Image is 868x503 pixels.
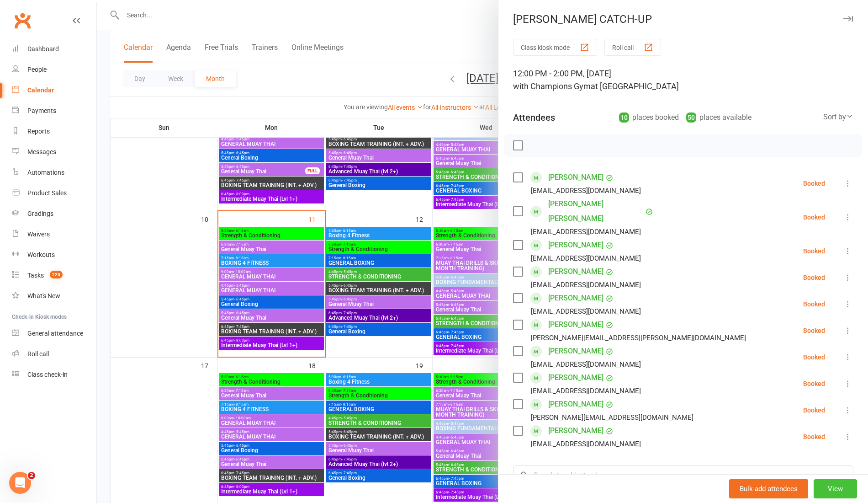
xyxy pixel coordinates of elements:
span: at [GEOGRAPHIC_DATA] [591,81,679,91]
div: Booked [803,274,825,281]
div: [EMAIL_ADDRESS][DOMAIN_NAME] [531,252,641,264]
div: Roll call [27,350,49,358]
div: [PERSON_NAME][EMAIL_ADDRESS][PERSON_NAME][DOMAIN_NAME] [531,332,746,344]
div: Tasks [27,272,44,279]
button: Bulk add attendees [729,479,808,498]
div: [EMAIL_ADDRESS][DOMAIN_NAME] [531,185,641,197]
a: Product Sales [12,183,96,203]
div: [EMAIL_ADDRESS][DOMAIN_NAME] [531,385,641,397]
div: 50 [686,112,696,123]
span: 2 [28,472,35,479]
div: 12:00 PM - 2:00 PM, [DATE] [513,67,853,93]
div: What's New [27,292,60,300]
a: Payments [12,101,96,121]
button: Class kiosk mode [513,39,597,56]
a: [PERSON_NAME] [548,317,603,332]
a: Gradings [12,203,96,224]
div: Booked [803,407,825,413]
a: Automations [12,162,96,183]
a: Calendar [12,80,96,101]
a: Waivers [12,224,96,245]
input: Search to add attendees [513,466,853,485]
a: [PERSON_NAME] [548,264,603,279]
a: [PERSON_NAME] [548,344,603,359]
a: [PERSON_NAME] [PERSON_NAME] [548,197,643,226]
a: [PERSON_NAME] [548,238,603,252]
div: Class check-in [27,371,68,378]
a: General attendance kiosk mode [12,323,96,344]
a: Reports [12,121,96,142]
button: View [814,479,857,498]
div: places available [686,111,752,124]
div: Reports [27,128,50,135]
div: General attendance [27,330,83,337]
div: People [27,66,47,73]
div: Booked [803,214,825,220]
iframe: Intercom live chat [9,472,31,494]
div: Waivers [27,230,50,238]
div: Dashboard [27,45,59,53]
a: Roll call [12,344,96,364]
div: [PERSON_NAME] CATCH-UP [498,13,868,26]
a: Dashboard [12,39,96,59]
div: Payments [27,107,56,114]
a: [PERSON_NAME] [548,397,603,412]
a: [PERSON_NAME] [548,423,603,438]
div: Calendar [27,86,54,94]
div: Booked [803,433,825,440]
div: Attendees [513,111,555,124]
div: Sort by [823,111,853,123]
div: Booked [803,248,825,254]
div: [EMAIL_ADDRESS][DOMAIN_NAME] [531,279,641,291]
div: Automations [27,169,64,176]
a: Clubworx [11,9,34,32]
div: Booked [803,180,825,187]
div: [EMAIL_ADDRESS][DOMAIN_NAME] [531,359,641,370]
div: [PERSON_NAME][EMAIL_ADDRESS][DOMAIN_NAME] [531,412,693,423]
div: Gradings [27,210,53,217]
div: Workouts [27,251,55,258]
span: 225 [50,271,63,278]
div: [EMAIL_ADDRESS][DOMAIN_NAME] [531,305,641,317]
a: Class kiosk mode [12,364,96,385]
a: Messages [12,142,96,162]
div: places booked [619,111,679,124]
a: People [12,59,96,80]
a: What's New [12,286,96,306]
div: [EMAIL_ADDRESS][DOMAIN_NAME] [531,226,641,238]
div: Booked [803,301,825,307]
div: Booked [803,327,825,334]
a: [PERSON_NAME] [548,291,603,305]
button: Roll call [604,39,661,56]
div: 10 [619,112,629,123]
a: [PERSON_NAME] [548,370,603,385]
div: [EMAIL_ADDRESS][DOMAIN_NAME] [531,438,641,450]
span: with Champions Gym [513,81,591,91]
a: Tasks 225 [12,265,96,286]
div: Booked [803,380,825,387]
a: [PERSON_NAME] [548,170,603,185]
div: Messages [27,148,56,155]
div: Booked [803,354,825,360]
a: Workouts [12,245,96,265]
div: Product Sales [27,189,67,197]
